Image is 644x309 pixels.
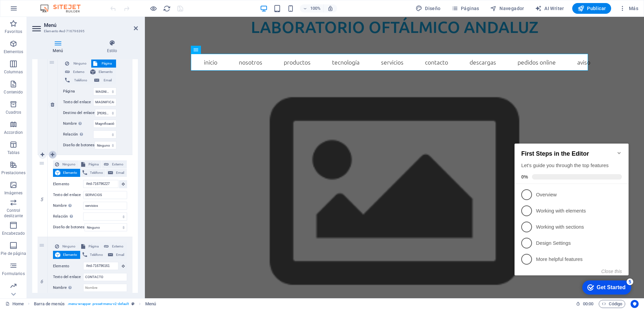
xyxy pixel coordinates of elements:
span: Email [101,76,114,84]
div: Minimize checklist [105,16,110,22]
span: Ninguno [61,242,77,250]
label: Relación [63,130,93,139]
label: Texto del enlace [53,273,83,281]
button: Elemento [53,251,80,259]
label: Nombre [53,202,83,210]
p: Cuadros [6,110,21,115]
button: Email [106,251,127,259]
i: Volver a cargar página [163,5,171,12]
label: Relación [53,213,83,221]
button: Externo [63,68,88,76]
button: Externo [102,160,127,168]
span: Elemento [62,169,78,177]
input: Texto del enlace... [83,191,127,199]
label: Elemento [53,262,83,270]
button: Ninguno [63,60,91,68]
button: Elemento [53,169,80,177]
a: Haz clic para cancelar la selección y doble clic para abrir páginas [5,300,24,308]
button: Elemento [88,68,116,76]
span: Externo [111,160,125,168]
p: Favoritos [5,29,22,34]
button: 100% [300,4,324,12]
p: Encabezado [2,231,25,236]
span: AI Writer [535,5,564,12]
span: Teléfono [89,169,104,177]
p: Prestaciones [1,170,25,176]
input: Nombre [93,120,116,128]
p: Overview [24,57,105,65]
h6: 100% [310,4,321,12]
li: Design Settings [3,101,117,117]
span: Externo [111,242,125,250]
h3: Elemento #ed-716796395 [44,28,124,34]
span: Externo [72,68,86,76]
img: Editor Logo [39,4,89,12]
span: Elemento [62,251,78,259]
button: Email [106,169,127,177]
span: 0% [9,40,20,46]
span: Teléfono [89,251,104,259]
h4: Menú [32,40,86,54]
button: Página [79,242,102,250]
span: Páginas [451,5,479,12]
span: Haz clic para seleccionar y doble clic para editar [145,300,156,308]
button: reload [163,4,171,12]
span: : [588,301,589,306]
button: Código [599,300,625,308]
button: Página [91,60,116,68]
button: Close this [90,135,110,140]
button: Diseño [413,3,443,14]
button: AI Writer [532,3,567,14]
div: Diseño (Ctrl+Alt+Y) [413,3,443,14]
span: Página [87,242,100,250]
button: Teléfono [80,251,106,259]
h4: Estilo [86,40,138,54]
p: Tablas [7,150,20,155]
p: Working with elements [24,74,105,81]
span: . menu-wrapper .preset-menu-v2-default [67,300,129,308]
button: Teléfono [63,76,92,84]
input: Ningún elemento seleccionado [83,262,118,270]
h6: Tiempo de la sesión [576,300,594,308]
button: Usercentrics [631,300,639,308]
button: Más [616,3,641,14]
li: Working with sections [3,85,117,101]
i: Al redimensionar, ajustar el nivel de zoom automáticamente para ajustarse al dispositivo elegido. [327,5,333,11]
button: Página [79,160,102,168]
button: Publicar [572,3,611,14]
div: Let's guide you through the top features [9,28,110,35]
p: Imágenes [4,190,22,196]
p: Design Settings [24,106,105,113]
span: Página [87,160,100,168]
label: Nombre [53,284,83,292]
i: Este elemento es un preajuste personalizable [131,302,135,306]
button: Páginas [449,3,482,14]
h2: Menú [44,22,138,28]
h2: First Steps in the Editor [9,16,110,24]
li: More helpful features [3,117,117,133]
span: Página [99,60,114,68]
span: Diseño [416,5,441,12]
input: Nombre [83,202,127,210]
input: Texto del enlace... [93,98,116,106]
input: Ningún elemento seleccionado [83,180,118,188]
div: Get Started 5 items remaining, 0% complete [70,147,119,161]
p: Working with sections [24,90,105,97]
button: Email [92,76,116,84]
p: Accordion [4,130,23,135]
input: Texto del enlace... [83,273,127,281]
label: Página [63,87,93,95]
p: Contenido [4,89,23,95]
em: 6 [37,279,47,284]
label: Elemento [53,180,83,188]
nav: breadcrumb [34,300,156,308]
span: Email [115,169,125,177]
span: Email [115,251,125,259]
button: Ninguno [53,242,79,250]
p: Pie de página [1,251,26,256]
span: Publicar [578,5,606,12]
label: Texto del enlace [53,191,83,199]
li: Working with elements [3,69,117,85]
em: 5 [37,197,47,202]
span: Teléfono [72,76,90,84]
